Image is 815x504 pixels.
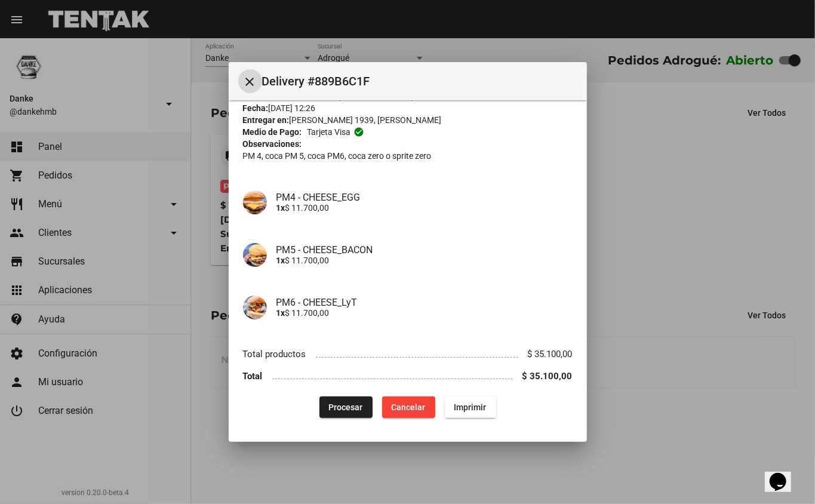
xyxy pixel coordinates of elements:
[445,397,496,418] button: Imprimir
[353,127,364,137] mat-icon: check_circle
[243,365,573,387] li: Total $ 35.100,00
[392,402,426,412] span: Cancelar
[276,256,285,265] b: 1x
[243,296,267,319] img: f4fd4fc5-1d0f-45c4-b852-86da81b46df0.png
[243,190,267,214] img: 32798bc7-b8d8-4720-a981-b748d0984708.png
[319,397,373,418] button: Procesar
[243,102,573,114] div: [DATE] 12:26
[382,397,435,418] button: Cancelar
[243,139,302,149] strong: Observaciones:
[329,402,363,412] span: Procesar
[276,203,285,213] b: 1x
[276,308,573,318] p: $ 11.700,00
[276,192,573,203] h4: PM4 - CHEESE_EGG
[262,72,577,91] span: Delivery #889B6C1F
[238,69,262,93] button: Cerrar
[243,114,573,126] div: [PERSON_NAME] 1939, [PERSON_NAME]
[276,308,285,318] b: 1x
[243,91,273,101] strong: Cuenta:
[307,126,350,138] span: Tarjeta visa
[765,456,803,492] iframe: chat widget
[454,402,487,412] span: Imprimir
[276,203,573,213] p: $ 11.700,00
[243,75,257,89] mat-icon: Cerrar
[243,126,302,138] strong: Medio de Pago:
[243,115,290,125] strong: Entregar en:
[243,103,269,113] strong: Fecha:
[276,256,573,265] p: $ 11.700,00
[276,244,573,256] h4: PM5 - CHEESE_BACON
[276,297,573,308] h4: PM6 - CHEESE_LyT
[243,343,573,365] li: Total productos $ 35.100,00
[342,91,412,101] a: [PHONE_NUMBER]
[243,243,267,267] img: c9faa3eb-0ec4-43b9-b4c4-2232074fda8e.png
[243,150,573,162] p: PM 4, coca PM 5, coca PM6, coca zero o sprite zero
